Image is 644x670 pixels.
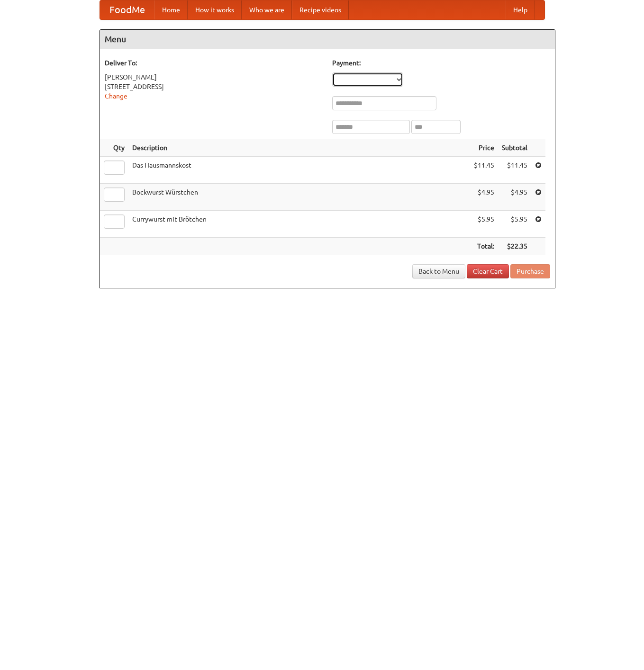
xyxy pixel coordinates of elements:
[100,0,154,19] a: FoodMe
[105,58,323,68] h5: Deliver To:
[470,157,498,184] td: $11.45
[105,92,127,100] a: Change
[188,0,242,19] a: How it works
[470,139,498,157] th: Price
[332,58,550,68] h5: Payment:
[100,30,555,49] h4: Menu
[498,238,531,255] th: $22.35
[242,0,292,19] a: Who we are
[498,157,531,184] td: $11.45
[510,264,550,278] button: Purchase
[467,264,509,278] a: Clear Cart
[412,264,465,278] a: Back to Menu
[105,72,323,82] div: [PERSON_NAME]
[128,211,470,238] td: Currywurst mit Brötchen
[498,184,531,211] td: $4.95
[470,184,498,211] td: $4.95
[100,139,128,157] th: Qty
[470,211,498,238] td: $5.95
[154,0,188,19] a: Home
[498,139,531,157] th: Subtotal
[470,238,498,255] th: Total:
[292,0,349,19] a: Recipe videos
[105,82,323,91] div: [STREET_ADDRESS]
[498,211,531,238] td: $5.95
[128,139,470,157] th: Description
[506,0,535,19] a: Help
[128,184,470,211] td: Bockwurst Würstchen
[128,157,470,184] td: Das Hausmannskost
